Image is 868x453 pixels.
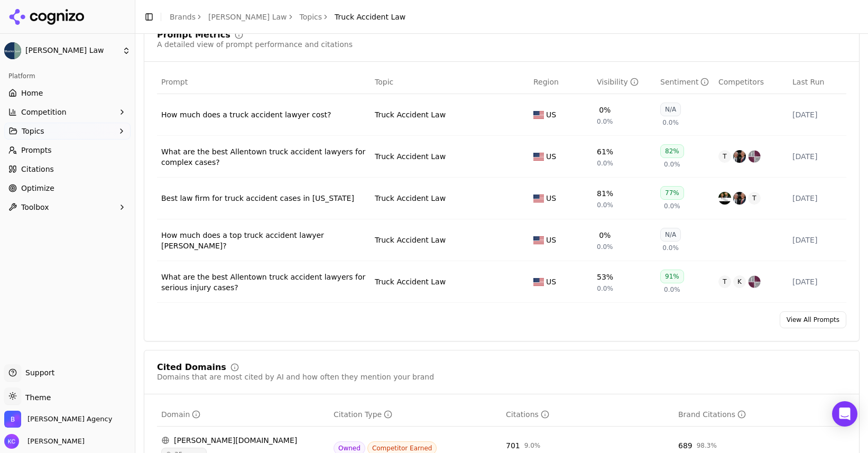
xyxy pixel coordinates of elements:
div: 77% [660,186,684,200]
div: How much does a truck accident lawyer cost? [161,109,366,120]
img: US flag [533,236,544,244]
div: Sentiment [660,77,709,87]
th: citationTypes [329,403,502,427]
div: N/A [660,103,681,116]
div: 701 [506,440,520,451]
th: Last Run [788,70,846,94]
th: Topic [371,70,529,94]
a: Truck Accident Law [375,276,446,287]
a: Truck Accident Law [375,109,446,120]
a: [PERSON_NAME] Law [208,12,287,22]
th: Prompt [157,70,371,94]
a: Prompts [4,142,131,159]
span: 0.0% [597,117,613,126]
div: 61% [597,146,613,157]
div: 81% [597,188,613,199]
div: [DATE] [792,151,842,162]
button: Open organization switcher [4,411,112,428]
div: N/A [660,228,681,242]
span: 0.0% [597,159,613,168]
div: 91% [660,270,684,283]
span: Citations [21,164,54,174]
img: Kristine Cunningham [4,434,19,449]
a: What are the best Allentown truck accident lawyers for complex cases? [161,146,366,168]
div: [DATE] [792,193,842,204]
th: brandCitationCount [674,403,846,427]
th: domain [157,403,329,427]
div: Cited Domains [157,363,226,372]
div: 0% [599,105,611,115]
img: Bob Agency [4,411,21,428]
span: Truck Accident Law [335,12,405,22]
img: US flag [533,111,544,119]
a: Best law firm for truck accident cases in [US_STATE] [161,193,366,204]
button: Topics [4,123,131,140]
span: Region [533,77,559,87]
div: Brand Citations [678,409,746,420]
div: Truck Accident Law [375,235,446,245]
span: Topics [22,126,44,136]
a: Citations [4,161,131,178]
div: [DATE] [792,235,842,245]
span: US [546,109,556,120]
div: [DATE] [792,109,842,120]
a: What are the best Allentown truck accident lawyers for serious injury cases? [161,272,366,293]
a: Truck Accident Law [375,151,446,162]
img: US flag [533,278,544,286]
nav: breadcrumb [170,12,405,22]
span: Competition [21,107,67,117]
span: 0.0% [597,201,613,209]
span: 0.0% [664,202,680,210]
th: totalCitationCount [502,403,674,427]
div: 98.3 % [697,441,717,450]
div: Visibility [597,77,639,87]
span: Competitors [718,77,764,87]
span: Prompts [21,145,52,155]
div: Citations [506,409,549,420]
img: kline & specter [733,192,746,205]
a: Truck Accident Law [375,193,446,204]
span: [PERSON_NAME] Law [25,46,118,56]
img: berger and green [718,192,731,205]
button: Open user button [4,434,85,449]
img: Munley Law [4,42,21,59]
th: sentiment [656,70,714,94]
span: Last Run [792,77,824,87]
div: Domains that are most cited by AI and how often they mention your brand [157,372,434,382]
a: View All Prompts [780,311,846,328]
a: How much does a top truck accident lawyer [PERSON_NAME]? [161,230,366,251]
span: T [748,192,761,205]
div: 9.0 % [524,441,541,450]
div: Prompt Metrics [157,31,230,39]
div: Citation Type [334,409,392,420]
span: Bob Agency [27,414,112,424]
div: 0% [599,230,611,241]
span: 0.0% [662,118,679,127]
div: [PERSON_NAME][DOMAIN_NAME] [161,435,325,446]
span: Support [21,367,54,378]
th: Region [529,70,593,94]
span: 0.0% [664,160,680,169]
div: A detailed view of prompt performance and citations [157,39,353,50]
span: Toolbox [21,202,49,212]
a: Brands [170,13,196,21]
span: Theme [21,393,51,402]
span: Optimize [21,183,54,193]
span: 0.0% [597,284,613,293]
div: 53% [597,272,613,282]
span: 0.0% [664,285,680,294]
div: 82% [660,144,684,158]
span: US [546,151,556,162]
div: Domain [161,409,200,420]
div: Data table [157,70,846,303]
img: US flag [533,195,544,202]
div: 689 [678,440,692,451]
span: K [733,275,746,288]
span: US [546,193,556,204]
